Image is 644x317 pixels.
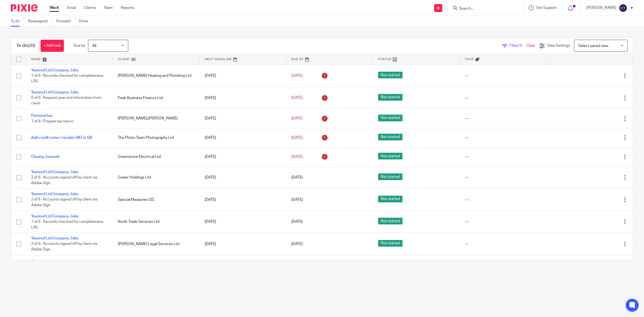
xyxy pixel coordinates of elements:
[378,218,402,224] span: Not started
[16,43,35,49] h1: To do
[41,40,64,52] a: + Add task
[378,94,402,101] span: Not started
[112,147,199,166] td: Greenstone Electrical Ltd
[112,255,199,274] td: [PERSON_NAME] [PERSON_NAME]
[291,176,303,179] span: [DATE]
[378,72,402,78] span: Not started
[31,68,78,72] a: Yearend Ltd Company Jobs
[50,5,59,10] a: Work
[578,44,608,48] span: Select saved view
[465,197,541,202] div: ---
[526,44,535,48] a: Clear
[112,87,199,109] td: Peak Business Finance Ltd
[465,219,541,224] div: ---
[67,5,76,10] a: Email
[199,166,286,188] td: [DATE]
[31,119,74,123] span: 1 of 8 · Prepare tax return
[199,87,286,109] td: [DATE]
[291,220,303,224] span: [DATE]
[465,58,474,61] span: Tags
[619,4,627,12] img: svg%3E
[31,260,52,264] a: Personal tax
[31,170,78,174] a: Yearend Ltd Company Jobs
[378,115,402,121] span: Not started
[31,114,52,118] a: Personal tax
[518,44,522,48] span: (1)
[199,211,286,233] td: [DATE]
[291,116,303,120] span: [DATE]
[31,198,97,207] span: 2 of 6 · Accounts signed off by client via Adobe Sign
[112,166,199,188] td: Grazer Holdings Ltd
[536,6,557,10] span: Get Support
[291,136,303,140] span: [DATE]
[31,236,78,240] a: Yearend Ltd Company Jobs
[31,90,78,94] a: Yearend Ltd Company Jobs
[121,5,134,10] a: Reports
[459,6,507,11] input: Search
[74,43,85,48] p: Due by
[11,4,38,12] img: Pixie
[378,240,402,247] span: Not started
[378,196,402,202] span: Not started
[104,5,113,10] a: Team
[199,233,286,255] td: [DATE]
[31,155,60,159] a: Closing Journals
[11,16,24,27] a: To do
[465,154,541,159] div: ---
[112,65,199,87] td: [PERSON_NAME] Heating and Plumbing Ltd
[199,109,286,128] td: [DATE]
[92,44,96,48] span: All
[547,44,570,48] span: View Settings
[28,16,52,27] a: Reassigned
[31,214,78,218] a: Yearend Ltd Company Jobs
[587,5,616,10] p: [PERSON_NAME]
[84,5,96,10] a: Clients
[291,74,303,78] span: [DATE]
[465,73,541,78] div: ---
[465,116,541,121] div: ---
[291,198,303,202] span: [DATE]
[199,128,286,147] td: [DATE]
[112,211,199,233] td: North Trade Services Ltd
[112,233,199,255] td: [PERSON_NAME] Legal Services Ltd
[291,96,303,100] span: [DATE]
[199,189,286,211] td: [DATE]
[28,43,35,48] span: (20)
[56,16,75,27] a: Snoozed
[378,153,402,159] span: Not started
[79,16,92,27] a: Done
[199,255,286,274] td: [DATE]
[112,128,199,147] td: The Photo Team Photography Ltd
[378,173,402,180] span: Not started
[199,65,286,87] td: [DATE]
[112,109,199,128] td: [PERSON_NAME],[PERSON_NAME]
[291,155,303,159] span: [DATE]
[31,220,103,229] span: 1 of 6 · Records checked for completeness (JX)
[31,176,97,185] span: 2 of 6 · Accounts signed off by client via Adobe Sign
[31,96,101,105] span: 0 of 6 · Request year end information from client
[510,44,526,48] span: Filter
[31,192,78,196] a: Yearend Ltd Company Jobs
[465,175,541,180] div: ---
[112,189,199,211] td: Special Measures CIC
[31,136,92,140] a: Add credit notes / reclaim VAT in QB
[31,74,103,83] span: 1 of 6 · Records checked for completeness (JX)
[31,242,97,252] span: 2 of 6 · Accounts signed off by client via Adobe Sign
[199,147,286,166] td: [DATE]
[465,241,541,247] div: ---
[291,242,303,246] span: [DATE]
[378,134,402,140] span: Not started
[465,95,541,101] div: ---
[465,135,541,140] div: ---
